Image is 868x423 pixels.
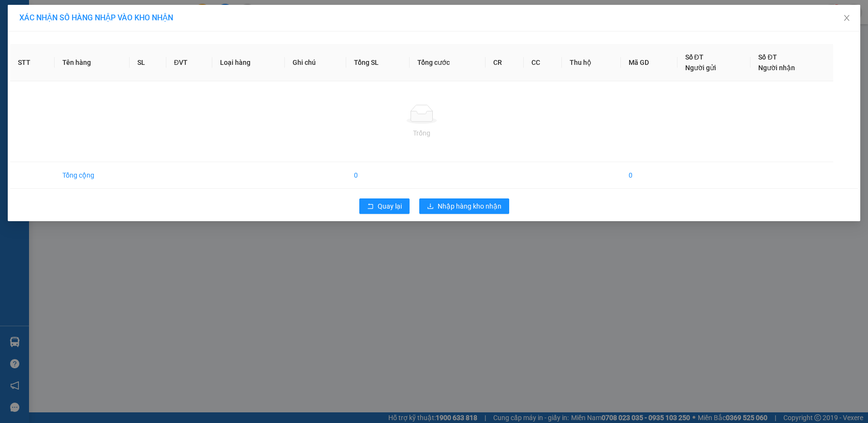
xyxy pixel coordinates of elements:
[378,201,402,211] span: Quay lại
[427,203,434,211] span: download
[367,203,374,211] span: rollback
[55,162,130,189] td: Tổng cộng
[621,44,677,81] th: Mã GD
[130,44,166,81] th: SL
[843,14,851,22] span: close
[758,53,777,61] span: Số ĐT
[285,44,346,81] th: Ghi chú
[346,44,410,81] th: Tổng SL
[19,13,173,22] span: XÁC NHẬN SỐ HÀNG NHẬP VÀO KHO NHẬN
[833,5,860,32] button: Close
[419,198,509,214] button: downloadNhập hàng kho nhận
[359,198,410,214] button: rollbackQuay lại
[410,44,485,81] th: Tổng cước
[10,44,55,81] th: STT
[621,162,677,189] td: 0
[346,162,410,189] td: 0
[685,64,716,72] span: Người gửi
[524,44,562,81] th: CC
[485,44,524,81] th: CR
[55,44,130,81] th: Tên hàng
[166,44,212,81] th: ĐVT
[18,128,825,138] div: Trống
[758,64,795,72] span: Người nhận
[562,44,621,81] th: Thu hộ
[212,44,285,81] th: Loại hàng
[685,53,704,61] span: Số ĐT
[438,201,501,211] span: Nhập hàng kho nhận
